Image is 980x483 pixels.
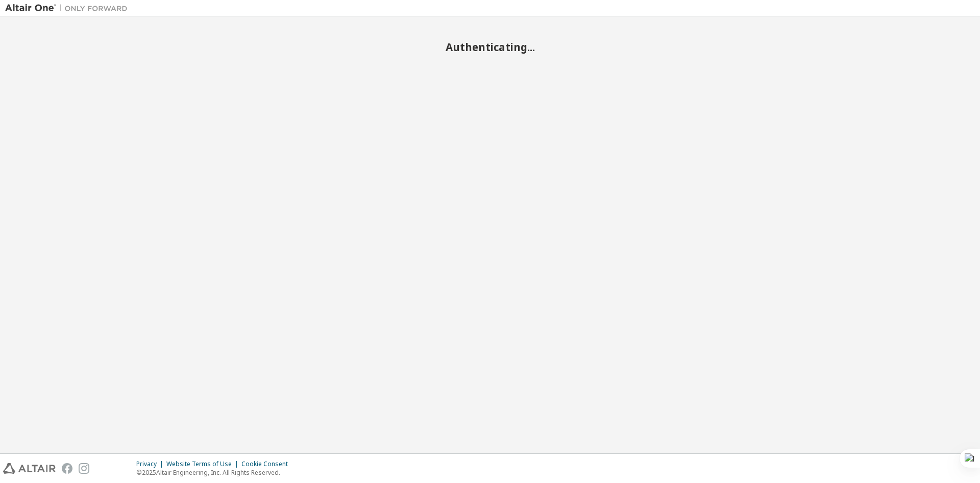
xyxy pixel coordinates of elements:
[241,460,294,468] div: Cookie Consent
[5,3,133,13] img: Altair One
[79,463,89,474] img: instagram.svg
[136,460,166,468] div: Privacy
[5,40,975,54] h2: Authenticating...
[62,463,72,474] img: facebook.svg
[3,463,56,474] img: altair_logo.svg
[166,460,241,468] div: Website Terms of Use
[136,468,294,477] p: © 2025 Altair Engineering, Inc. All Rights Reserved.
